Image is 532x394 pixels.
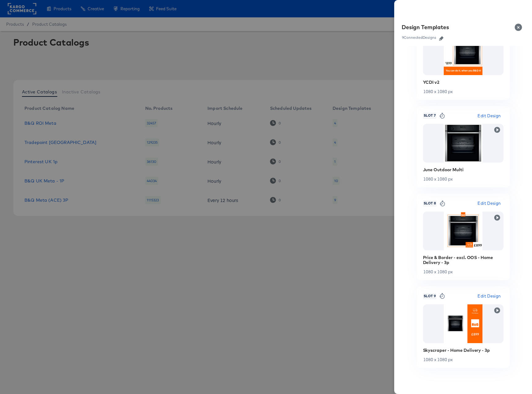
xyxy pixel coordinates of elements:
[402,35,437,40] div: 9 Connected Designs
[423,357,504,362] div: 1080 x 1080 px
[475,293,503,300] button: Edit Design
[423,167,504,172] div: June Outdoor Multi
[423,255,504,265] div: Price & Border - excl. OOS - Home Delivery - 3p
[423,89,504,94] div: 1080 x 1080 px
[477,112,501,119] span: Edit Design
[402,24,449,31] div: Design Templates
[423,348,504,353] div: Skyscraper - Home Delivery - 3p
[423,201,437,206] span: Slot 8
[423,294,436,299] span: Slot 9
[477,200,501,207] span: Edit Design
[423,113,436,118] span: Slot 7
[423,177,504,181] div: 1080 x 1080 px
[423,270,504,274] div: 1080 x 1080 px
[475,112,503,119] button: Edit Design
[475,200,503,207] button: Edit Design
[423,80,504,85] div: YCDI v2
[477,293,501,300] span: Edit Design
[511,19,528,36] button: Close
